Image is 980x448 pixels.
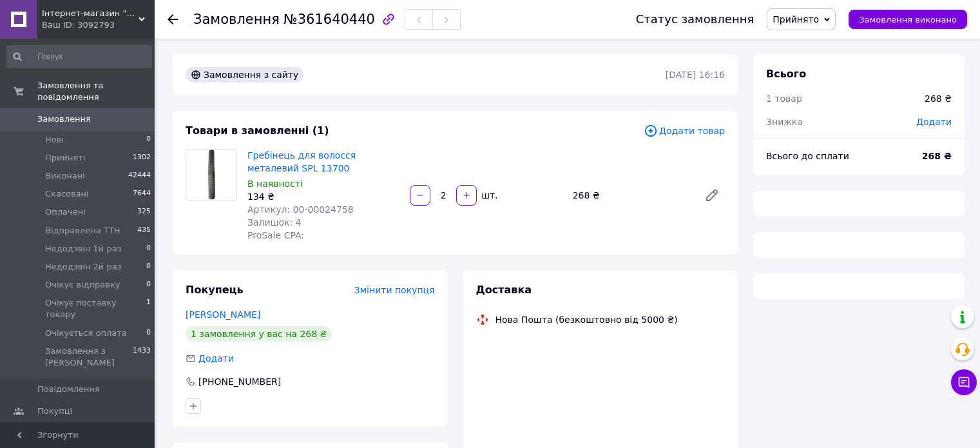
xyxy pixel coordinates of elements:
span: Знижка [766,117,803,127]
span: 0 [146,243,151,255]
span: Замовлення виконано [859,15,957,24]
span: Додати [916,117,952,127]
div: 134 ₴ [247,190,399,203]
img: Гребінець для волосся металевий SPL 13700 [207,150,215,200]
a: Редагувати [699,182,725,208]
span: Покупець [186,284,244,296]
span: 42444 [128,170,151,182]
div: 268 ₴ [925,92,952,105]
span: Залишок: 4 [247,217,302,228]
span: Недодзвін 1й раз [45,243,122,255]
div: Ваш ID: 3092793 [42,19,155,31]
span: Недодзвін 2й раз [45,261,122,273]
span: Замовлення [193,12,280,27]
span: 0 [146,327,151,339]
span: Замовлення з [PERSON_NAME] [45,346,133,369]
span: Артикул: 00-00024758 [247,204,354,215]
span: Покупці [37,405,72,417]
div: Повернутися назад [168,13,178,26]
span: Очікується оплата [45,327,127,339]
span: ProSale CPA: [247,230,304,240]
div: [PHONE_NUMBER] [197,375,282,388]
span: 1433 [133,346,151,369]
div: Статус замовлення [636,13,754,26]
span: Відправлена ТТН [45,225,120,237]
span: 0 [146,279,151,291]
time: [DATE] 16:16 [666,70,725,80]
div: шт. [478,189,499,202]
span: Нові [45,134,64,146]
span: Прийнято [773,14,819,24]
button: Чат з покупцем [951,369,977,395]
a: Гребінець для волосся металевий SPL 13700 [247,150,356,173]
span: 7644 [133,188,151,200]
div: 268 ₴ [568,186,694,204]
span: Прийняті [45,152,85,164]
span: В наявності [247,179,303,189]
span: Виконані [45,170,85,182]
span: Додати [198,353,234,364]
span: Змінити покупця [354,285,435,295]
div: Замовлення з сайту [186,67,303,83]
span: Додати товар [644,124,725,138]
div: Нова Пошта (безкоштовно від 5000 ₴) [492,313,681,326]
span: Оплачені [45,206,86,218]
span: Замовлення та повідомлення [37,80,155,103]
span: Скасовані [45,188,89,200]
span: 325 [137,206,151,218]
b: 268 ₴ [922,151,952,161]
span: 0 [146,261,151,273]
span: Очікує поставку товару [45,297,146,320]
span: 1 [146,297,151,320]
a: [PERSON_NAME] [186,309,260,320]
div: 1 замовлення у вас на 268 ₴ [186,326,332,342]
input: Пошук [6,45,152,68]
span: 1 товар [766,93,802,104]
span: Доставка [476,284,532,296]
span: Очікує відправку [45,279,120,291]
span: Товари в замовленні (1) [186,124,329,137]
span: Інтернет-магазин "Світ краси" [42,8,139,19]
span: Замовлення [37,113,91,125]
button: Замовлення виконано [849,10,967,29]
span: Повідомлення [37,384,100,395]
span: 435 [137,225,151,237]
span: №361640440 [283,12,375,27]
span: Всього [766,68,806,80]
span: 1302 [133,152,151,164]
span: Всього до сплати [766,151,849,161]
span: 0 [146,134,151,146]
